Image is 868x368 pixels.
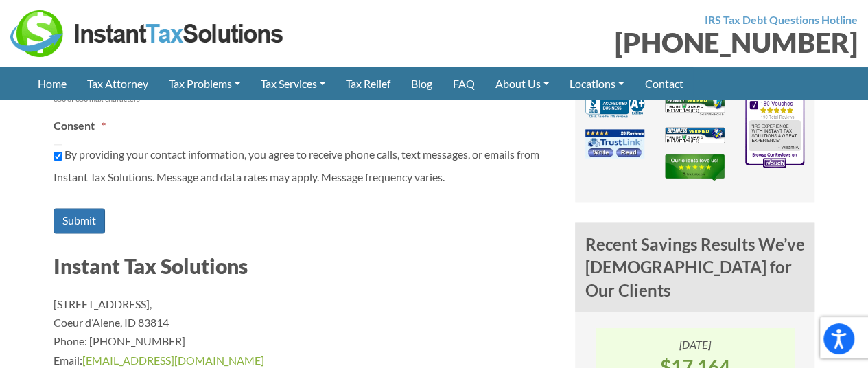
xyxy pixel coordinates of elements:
img: Business Verified [665,127,725,143]
img: iVouch Reviews [745,96,805,168]
a: Tax Services [250,67,336,100]
h3: Instant Tax Solutions [54,251,554,280]
a: Blog [401,67,443,100]
i: [DATE] [679,337,711,350]
img: Privacy Verified [665,96,725,115]
a: Privacy Verified [665,103,725,116]
div: [PHONE_NUMBER] [445,29,858,56]
img: Instant Tax Solutions Logo [10,10,285,57]
a: Tax Relief [336,67,401,100]
h4: Recent Savings Results We’ve [DEMOGRAPHIC_DATA] for Our Clients [575,222,815,312]
input: Submit [54,208,105,233]
a: TrustPilot [665,164,725,177]
a: Tax Attorney [77,67,159,100]
a: Locations [559,67,634,100]
a: Contact [634,67,693,100]
img: BBB A+ [585,96,645,117]
a: Instant Tax Solutions Logo [10,25,285,38]
a: Tax Problems [159,67,250,100]
a: Home [27,67,77,100]
a: [EMAIL_ADDRESS][DOMAIN_NAME] [82,353,264,366]
img: TrustLink [585,129,645,159]
a: Business Verified [665,132,725,145]
strong: IRS Tax Debt Questions Hotline [705,13,858,26]
a: FAQ [443,67,485,100]
img: TrustPilot [665,154,725,181]
label: Consent [54,119,106,133]
a: About Us [485,67,559,100]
